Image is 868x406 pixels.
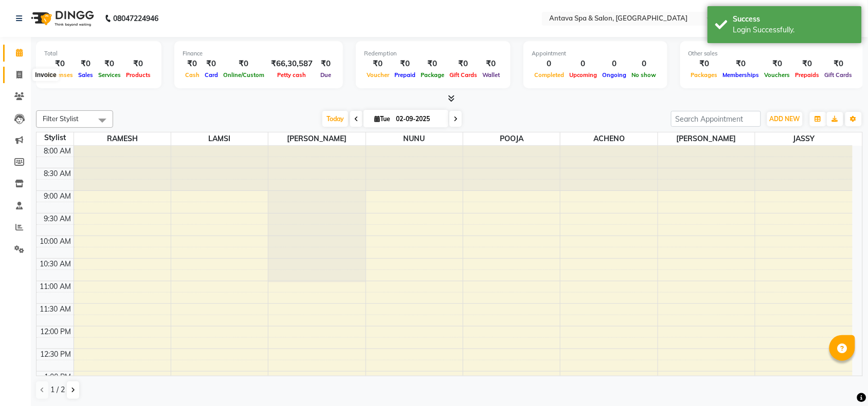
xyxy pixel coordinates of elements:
span: [PERSON_NAME] [658,132,755,145]
div: 10:00 AM [38,236,74,247]
span: RAMESH [74,132,171,145]
span: Ongoing [600,71,629,79]
span: Tue [372,115,393,123]
div: ₹0 [221,58,267,70]
div: 9:30 AM [42,214,74,224]
div: 8:30 AM [42,168,74,179]
button: ADD NEW [767,112,803,126]
div: ₹0 [793,58,822,70]
span: POOJA [463,132,560,145]
div: ₹0 [480,58,502,70]
div: Finance [183,49,335,58]
span: Today [322,111,348,127]
div: Redemption [364,49,502,58]
div: 10:30 AM [38,259,74,269]
div: ₹0 [96,58,123,70]
div: 9:00 AM [42,191,74,202]
span: No show [629,71,659,79]
span: Wallet [480,71,502,79]
div: Login Successfully. [733,25,854,35]
span: Filter Stylist [43,114,79,123]
div: 0 [629,58,659,70]
input: Search Appointment [671,111,761,127]
span: [PERSON_NAME] [268,132,365,145]
span: Prepaids [793,71,822,79]
div: ₹66,30,587 [267,58,317,70]
span: Services [96,71,123,79]
span: 1 / 2 [50,384,65,395]
span: Petty cash [275,71,309,79]
div: ₹0 [762,58,793,70]
span: Gift Cards [447,71,480,79]
span: Memberships [720,71,762,79]
span: Upcoming [567,71,600,79]
div: ₹0 [392,58,418,70]
div: 0 [600,58,629,70]
div: 1:00 PM [43,372,74,382]
div: ₹0 [364,58,392,70]
div: ₹0 [418,58,447,70]
span: Card [202,71,221,79]
div: 0 [532,58,567,70]
div: Invoice [32,69,59,81]
div: ₹0 [317,58,335,70]
div: ₹0 [183,58,202,70]
span: Packages [689,71,720,79]
span: Package [418,71,447,79]
div: ₹0 [76,58,96,70]
input: 2025-09-02 [393,111,444,127]
div: 0 [567,58,600,70]
div: ₹0 [202,58,221,70]
div: ₹0 [720,58,762,70]
div: 11:00 AM [38,281,74,292]
div: 11:30 AM [38,304,74,315]
span: Voucher [364,71,392,79]
span: Prepaid [392,71,418,79]
div: Appointment [532,49,659,58]
span: LAMSI [171,132,268,145]
div: Stylist [37,132,74,143]
span: Online/Custom [221,71,267,79]
span: ADD NEW [770,115,800,123]
div: Total [44,49,153,58]
span: Completed [532,71,567,79]
span: NUNU [366,132,463,145]
div: 8:00 AM [42,146,74,157]
span: Due [318,71,334,79]
span: Products [123,71,153,79]
div: 12:30 PM [39,349,74,360]
span: ACHENO [560,132,657,145]
span: Gift Cards [822,71,855,79]
div: ₹0 [44,58,76,70]
div: Success [733,14,854,25]
img: logo [26,4,97,33]
div: ₹0 [447,58,480,70]
b: 08047224946 [113,4,158,33]
div: ₹0 [822,58,855,70]
div: Other sales [689,49,855,58]
div: 12:00 PM [39,326,74,337]
span: Cash [183,71,202,79]
span: JASSY [755,132,853,145]
div: ₹0 [689,58,720,70]
span: Vouchers [762,71,793,79]
span: Sales [76,71,96,79]
div: ₹0 [123,58,153,70]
